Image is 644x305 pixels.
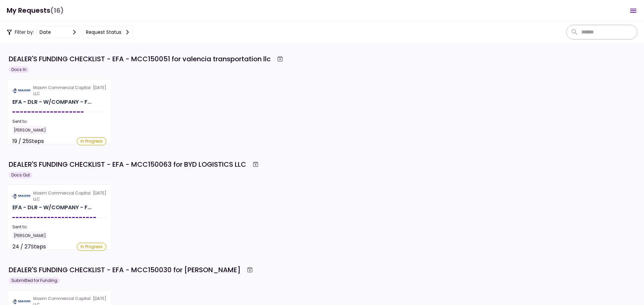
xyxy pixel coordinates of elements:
div: In Progress [77,243,106,251]
div: EFA - DLR - W/COMPANY - FUNDING CHECKLIST [12,98,92,106]
div: Filter by: [7,26,133,38]
div: Maxim Commercial Capital LLC [33,85,93,97]
div: Docs Out [9,172,33,178]
button: Archive workflow [250,158,262,170]
button: Request status [83,26,133,38]
div: Maxim Commercial Capital LLC [33,190,93,202]
button: Open menu [625,3,641,19]
div: DEALER'S FUNDING CHECKLIST - EFA - MCC150051 for valencia transportation llc [9,54,271,64]
button: Archive workflow [274,53,286,65]
div: DEALER'S FUNDING CHECKLIST - EFA - MCC150030 for [PERSON_NAME] [9,265,240,275]
span: (16) [50,4,64,17]
div: Sent to: [12,224,106,230]
img: Partner logo [12,88,31,94]
div: EFA - DLR - W/COMPANY - FUNDING CHECKLIST [12,204,92,212]
h1: My Requests [7,4,64,17]
div: [DATE] [12,190,106,202]
div: 19 / 25 Steps [12,137,44,145]
div: Submitted for Funding [9,277,60,284]
button: date [37,26,80,38]
div: Sent to: [12,119,106,125]
div: Docs In [9,66,29,73]
div: DEALER'S FUNDING CHECKLIST - EFA - MCC150063 for BYD LOGISTICS LLC [9,159,246,169]
img: Partner logo [12,299,31,305]
div: [DATE] [12,85,106,97]
div: [PERSON_NAME] [12,126,47,135]
div: [PERSON_NAME] [12,231,47,240]
div: 24 / 27 Steps [12,243,46,251]
div: date [40,28,51,36]
button: Archive workflow [244,264,256,276]
img: Partner logo [12,193,31,199]
div: In Progress [77,137,106,145]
